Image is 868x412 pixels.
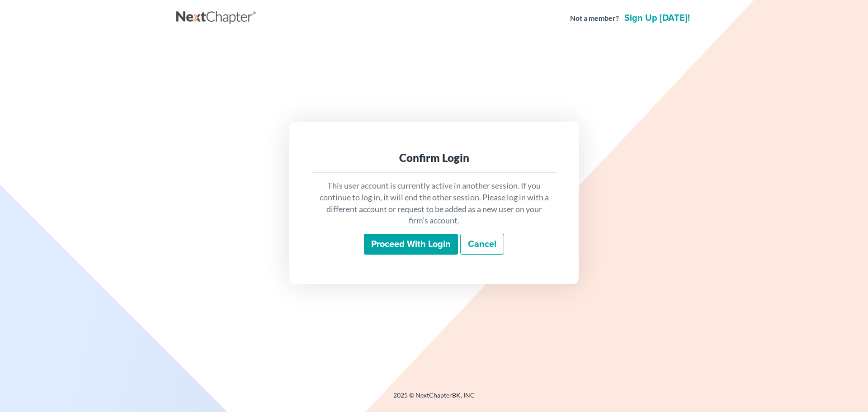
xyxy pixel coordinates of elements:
[460,234,504,255] a: Cancel
[318,151,550,165] div: Confirm Login
[318,180,550,227] p: This user account is currently active in another session. If you continue to log in, it will end ...
[176,391,692,407] div: 2025 © NextChapterBK, INC
[570,13,619,24] strong: Not a member?
[623,14,692,23] a: Sign up [DATE]!
[364,234,458,255] input: Proceed with login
